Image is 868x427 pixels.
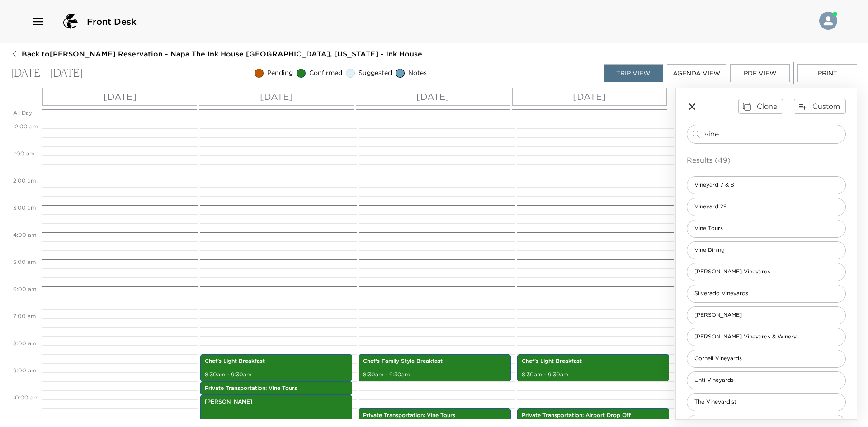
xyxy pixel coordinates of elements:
[573,90,606,103] p: [DATE]
[517,354,670,381] div: Chef's Light Breakfast8:30am - 9:30am
[687,220,846,238] div: Vine Tours
[363,357,506,365] p: Chef's Family Style Breakfast
[104,90,137,103] p: [DATE]
[356,88,510,106] button: [DATE]
[522,412,665,419] p: Private Transportation: Airport Drop Off
[60,11,81,33] img: logo
[359,354,511,381] div: Chef's Family Style Breakfast8:30am - 9:30am
[11,204,38,211] span: 3:00 AM
[11,67,83,80] p: [DATE] - [DATE]
[797,64,857,82] button: Print
[416,90,449,103] p: [DATE]
[205,398,348,406] p: [PERSON_NAME]
[363,371,506,379] p: 8:30am - 9:30am
[704,129,842,139] input: Search for activities
[267,69,293,78] span: Pending
[205,371,348,379] p: 8:30am - 9:30am
[687,263,846,281] div: [PERSON_NAME] Vineyards
[11,340,38,347] span: 8:00 AM
[687,311,749,319] span: [PERSON_NAME]
[309,69,342,78] span: Confirmed
[687,176,846,194] div: Vineyard 7 & 8
[730,64,790,82] button: PDF View
[363,412,506,419] p: Private Transportation: Vine Tours
[687,328,846,346] div: [PERSON_NAME] Vineyards & Winery
[522,357,665,365] p: Chef's Light Breakfast
[13,109,39,117] p: All Day
[205,385,348,392] p: Private Transportation: Vine Tours
[11,258,38,265] span: 5:00 AM
[687,393,846,411] div: The Vineyardist
[22,49,422,59] span: Back to [PERSON_NAME] Reservation - Napa The Ink House [GEOGRAPHIC_DATA], [US_STATE] - Ink House
[11,367,38,374] span: 9:00 AM
[687,246,732,254] span: Vine Dining
[687,333,804,341] span: [PERSON_NAME] Vineyards & Winery
[205,357,348,365] p: Chef's Light Breakfast
[522,371,665,379] p: 8:30am - 9:30am
[687,306,846,324] div: [PERSON_NAME]
[205,392,348,400] p: 9:30am - 10:00am
[667,64,726,82] button: Agenda View
[199,88,354,106] button: [DATE]
[687,225,730,232] span: Vine Tours
[687,290,755,297] span: Silverado Vineyards
[11,231,38,238] span: 4:00 AM
[11,123,40,130] span: 12:00 AM
[687,398,744,406] span: The Vineyardist
[359,69,392,78] span: Suggested
[408,69,427,78] span: Notes
[687,198,846,216] div: Vineyard 29
[819,12,837,30] img: User
[687,155,846,165] p: Results (49)
[687,355,749,362] span: Cornell Vineyards
[359,408,511,422] div: Private Transportation: Vine Tours10:30am - 11:00am
[11,313,38,319] span: 7:00 AM
[11,394,41,401] span: 10:00 AM
[794,99,846,113] button: Custom
[11,286,38,292] span: 6:00 AM
[687,285,846,303] div: Silverado Vineyards
[687,203,734,211] span: Vineyard 29
[687,181,741,189] span: Vineyard 7 & 8
[200,381,353,395] div: Private Transportation: Vine Tours9:30am - 10:00am
[512,88,667,106] button: [DATE]
[687,376,741,384] span: Unti Vineyards
[42,88,197,106] button: [DATE]
[87,15,137,28] span: Front Desk
[11,49,422,59] button: Back to[PERSON_NAME] Reservation - Napa The Ink House [GEOGRAPHIC_DATA], [US_STATE] - Ink House
[517,408,670,422] div: Private Transportation: Airport Drop Off10:30am - 11:00am
[260,90,293,103] p: [DATE]
[687,241,846,259] div: Vine Dining
[687,350,846,368] div: Cornell Vineyards
[11,177,38,184] span: 2:00 AM
[11,150,37,157] span: 1:00 AM
[687,268,778,276] span: [PERSON_NAME] Vineyards
[738,99,783,113] button: Clone
[200,354,353,381] div: Chef's Light Breakfast8:30am - 9:30am
[687,371,846,389] div: Unti Vineyards
[604,64,663,82] button: Trip View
